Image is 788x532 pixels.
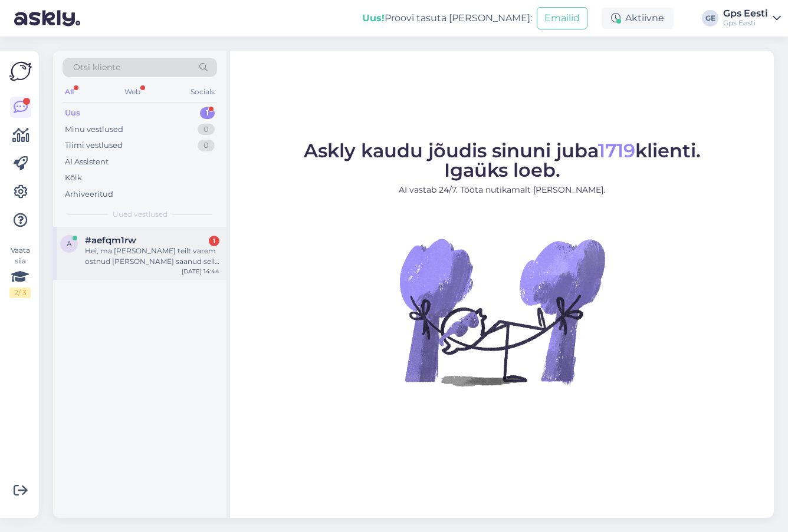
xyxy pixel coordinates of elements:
div: All [63,84,76,100]
div: Arhiveeritud [65,189,113,200]
span: Otsi kliente [73,61,120,74]
div: Gps Eesti [723,18,768,28]
span: Askly kaudu jõudis sinuni juba klienti. Igaüks loeb. [304,139,701,181]
div: Vaata siia [9,245,31,298]
div: 0 [198,124,215,136]
div: Aktiivne [602,8,674,29]
div: Hei, ma [PERSON_NAME] teilt varem ostnud [PERSON_NAME] saanud selle klubikaardi, aga ma ei saa ar... [85,246,219,267]
div: Uus [65,107,80,119]
div: Minu vestlused [65,124,123,136]
span: Uued vestlused [113,209,168,220]
button: Emailid [537,7,587,29]
div: Tiimi vestlused [65,140,123,151]
a: Gps EestiGps Eesti [723,9,781,28]
span: #aefqm1rw [85,235,136,246]
img: No Chat active [396,206,608,418]
div: 1 [200,107,215,119]
div: Kõik [65,172,82,184]
div: Gps Eesti [723,9,768,18]
b: Uus! [362,12,385,24]
div: 1 [209,236,219,246]
div: 0 [198,140,215,151]
div: Web [122,84,143,100]
div: 2 / 3 [9,288,31,298]
span: a [67,239,72,248]
div: Socials [188,84,217,100]
p: AI vastab 24/7. Tööta nutikamalt [PERSON_NAME]. [304,184,701,196]
img: Askly Logo [9,60,32,82]
div: GE [702,10,718,27]
div: [DATE] 14:44 [182,267,219,276]
div: AI Assistent [65,156,109,168]
span: 1719 [598,139,635,162]
div: Proovi tasuta [PERSON_NAME]: [362,11,532,25]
